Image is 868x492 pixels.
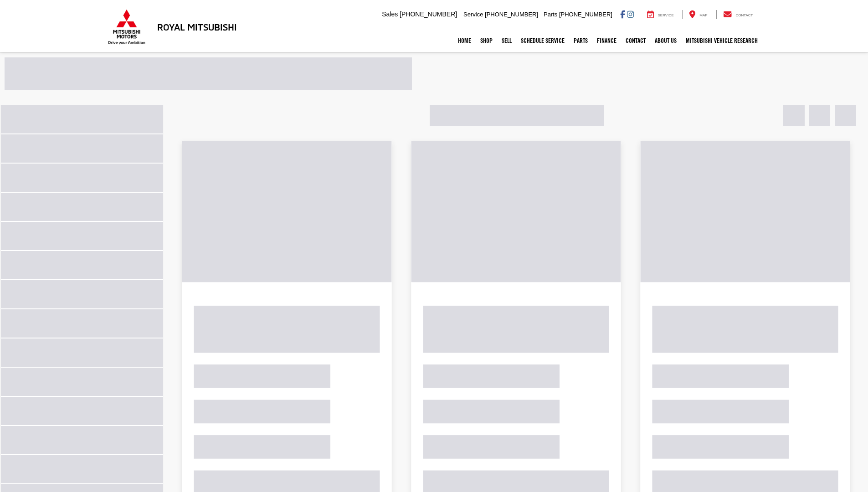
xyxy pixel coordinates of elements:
a: About Us [650,29,681,52]
a: Contact [716,10,760,19]
a: Service [640,10,681,19]
span: Service [463,11,483,18]
span: Sales [382,10,398,18]
a: Home [453,29,476,52]
a: Finance [592,29,621,52]
span: Service [658,13,674,17]
a: Map [682,10,714,19]
span: [PHONE_NUMBER] [485,11,538,18]
a: Schedule Service: Opens in a new tab [516,29,569,52]
a: Facebook: Click to visit our Facebook page [620,10,625,18]
img: Mitsubishi [106,9,147,45]
a: Shop [476,29,497,52]
h3: Royal Mitsubishi [157,22,237,32]
a: Instagram: Click to visit our Instagram page [627,10,634,18]
span: Map [699,13,707,17]
a: Parts: Opens in a new tab [569,29,592,52]
span: [PHONE_NUMBER] [559,11,612,18]
span: Contact [735,13,753,17]
span: Parts [544,11,557,18]
a: Sell [497,29,516,52]
a: Mitsubishi Vehicle Research [681,29,762,52]
span: [PHONE_NUMBER] [400,10,457,18]
a: Contact [621,29,650,52]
